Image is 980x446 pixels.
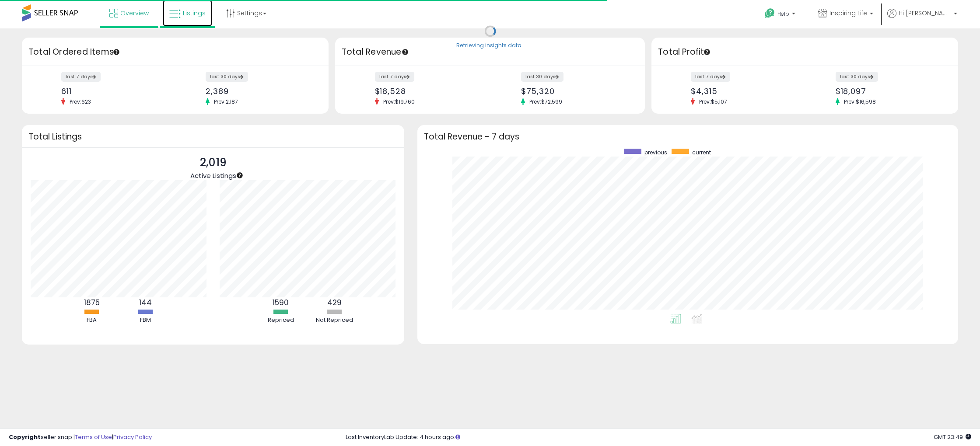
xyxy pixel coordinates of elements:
div: Tooltip anchor [236,171,244,179]
h3: Total Listings [28,133,398,140]
div: Repriced [255,316,307,324]
span: Prev: 2,187 [210,98,242,105]
span: Prev: 623 [65,98,95,105]
div: Not Repriced [308,316,361,324]
span: Listings [183,9,206,17]
span: Help [777,10,789,17]
span: Prev: $72,599 [525,98,567,105]
h3: Total Ordered Items [28,46,322,58]
a: Help [758,1,804,28]
h3: Total Revenue [342,46,638,58]
label: last 7 days [61,72,101,82]
b: 429 [327,297,342,308]
h3: Total Revenue - 7 days [424,133,952,140]
div: Tooltip anchor [112,48,120,56]
h3: Total Profit [658,46,952,58]
div: Tooltip anchor [703,48,711,56]
b: 1875 [84,297,100,308]
div: FBA [66,316,118,324]
span: Prev: $5,107 [695,98,731,105]
div: $18,097 [836,87,943,96]
b: 144 [139,297,152,308]
div: $75,320 [521,87,630,96]
div: Tooltip anchor [401,48,409,56]
label: last 30 days [521,72,563,82]
div: 2,389 [206,87,313,96]
div: Retrieving insights data.. [456,42,524,50]
label: last 7 days [375,72,414,82]
i: Get Help [764,8,775,19]
p: 2,019 [190,154,236,171]
span: Hi [PERSON_NAME] [899,9,951,17]
span: Prev: $16,598 [840,98,880,105]
label: last 30 days [206,72,248,82]
span: current [692,149,711,156]
span: Overview [120,9,149,17]
span: Prev: $19,760 [379,98,419,105]
label: last 30 days [836,72,878,82]
label: last 7 days [691,72,730,82]
span: Inspiring Life [829,9,867,17]
span: previous [644,149,667,156]
div: 611 [61,87,168,96]
div: $18,528 [375,87,483,96]
span: Active Listings [190,171,236,180]
div: FBM [119,316,172,324]
div: $4,315 [691,87,798,96]
b: 1590 [273,297,289,308]
a: Hi [PERSON_NAME] [887,9,957,28]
